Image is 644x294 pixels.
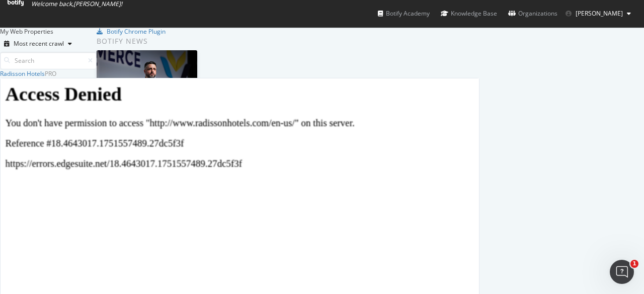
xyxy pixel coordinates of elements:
div: Pro [45,69,56,78]
div: Botify Chrome Plugin [107,27,166,36]
div: Organizations [508,9,557,19]
iframe: Intercom live chat [610,260,634,284]
span: Pritam Mhatre [576,9,623,18]
button: [PERSON_NAME] [557,6,639,22]
div: Knowledge Base [441,9,497,19]
span: 1 [630,260,638,268]
div: Botify news [97,36,399,47]
img: AI Is Your New Customer: How to Win the Visibility Battle in a ChatGPT World [97,50,197,117]
div: Most recent crawl [14,41,64,47]
div: Botify Academy [378,9,430,19]
a: Botify Chrome Plugin [97,27,166,36]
